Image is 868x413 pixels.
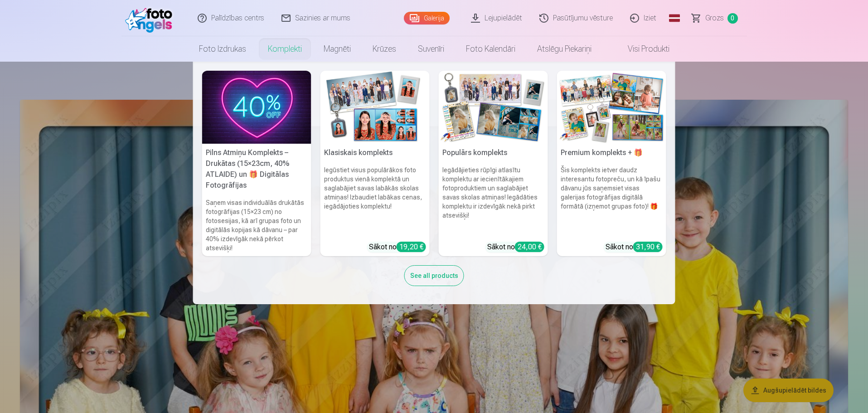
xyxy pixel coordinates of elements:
[439,162,548,238] h6: Iegādājieties rūpīgi atlasītu komplektu ar iecienītākajiem fotoproduktiem un saglabājiet savas sk...
[369,242,426,253] div: Sākot no
[188,36,257,62] a: Foto izdrukas
[320,71,430,256] a: Klasiskais komplektsKlasiskais komplektsIegūstiet visus populārākos foto produktus vienā komplekt...
[557,71,666,144] img: Premium komplekts + 🎁
[515,242,544,252] div: 24,00 €
[202,144,311,194] h5: Pilns Atmiņu Komplekts – Drukātas (15×23cm, 40% ATLAIDE) un 🎁 Digitālas Fotogrāfijas
[320,144,430,162] h5: Klasiskais komplekts
[526,36,602,62] a: Atslēgu piekariņi
[397,242,426,252] div: 19,20 €
[633,242,663,252] div: 31,90 €
[202,71,311,144] img: Pilns Atmiņu Komplekts – Drukātas (15×23cm, 40% ATLAIDE) un 🎁 Digitālas Fotogrāfijas
[602,36,680,62] a: Visi produkti
[557,144,666,162] h5: Premium komplekts + 🎁
[404,270,464,280] a: See all products
[404,265,464,286] div: See all products
[705,13,724,24] span: Grozs
[202,194,311,256] h6: Saņem visas individuālās drukātās fotogrāfijas (15×23 cm) no fotosesijas, kā arī grupas foto un d...
[455,36,526,62] a: Foto kalendāri
[202,71,311,256] a: Pilns Atmiņu Komplekts – Drukātas (15×23cm, 40% ATLAIDE) un 🎁 Digitālas Fotogrāfijas Pilns Atmiņu...
[439,144,548,162] h5: Populārs komplekts
[320,71,430,144] img: Klasiskais komplekts
[557,71,666,256] a: Premium komplekts + 🎁 Premium komplekts + 🎁Šis komplekts ietver daudz interesantu fotopreču, un k...
[439,71,548,256] a: Populārs komplektsPopulārs komplektsIegādājieties rūpīgi atlasītu komplektu ar iecienītākajiem fo...
[557,162,666,238] h6: Šis komplekts ietver daudz interesantu fotopreču, un kā īpašu dāvanu jūs saņemsiet visas galerija...
[487,242,544,253] div: Sākot no
[404,12,450,24] a: Galerija
[439,71,548,144] img: Populārs komplekts
[606,242,663,253] div: Sākot no
[257,36,313,62] a: Komplekti
[313,36,362,62] a: Magnēti
[727,13,738,24] span: 0
[362,36,407,62] a: Krūzes
[125,4,177,33] img: /fa1
[407,36,455,62] a: Suvenīri
[320,162,430,238] h6: Iegūstiet visus populārākos foto produktus vienā komplektā un saglabājiet savas labākās skolas at...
